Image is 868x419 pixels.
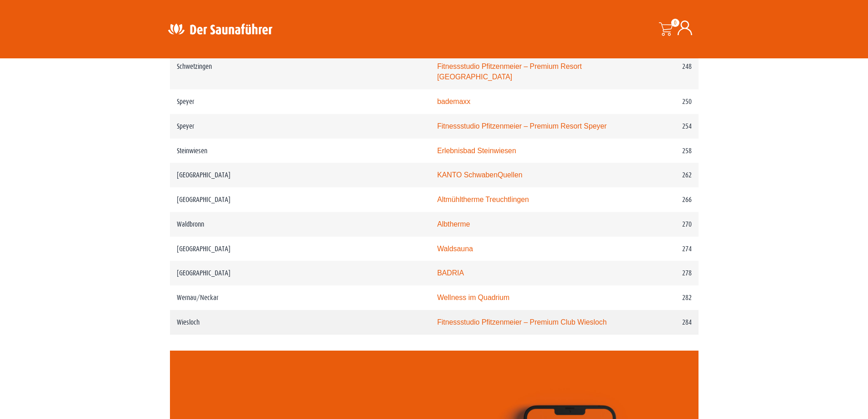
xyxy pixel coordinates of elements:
[616,187,699,212] td: 266
[671,19,679,27] span: 0
[616,89,699,114] td: 250
[437,98,470,105] a: bademaxx
[616,163,699,187] td: 262
[170,237,431,261] td: [GEOGRAPHIC_DATA]
[437,269,464,277] a: BADRIA
[170,89,431,114] td: Speyer
[170,187,431,212] td: [GEOGRAPHIC_DATA]
[437,220,470,228] a: Albtherme
[437,171,522,179] a: KANTO SchwabenQuellen
[170,261,431,285] td: [GEOGRAPHIC_DATA]
[437,318,606,326] a: Fitnessstudio Pfitzenmeier – Premium Club Wiesloch
[616,114,699,139] td: 254
[170,285,431,310] td: Wernau/Neckar
[170,212,431,237] td: Waldbronn
[616,212,699,237] td: 270
[616,261,699,285] td: 278
[616,237,699,261] td: 274
[616,139,699,163] td: 258
[437,294,509,301] a: Wellness im Quadrium
[616,54,699,90] td: 248
[170,163,431,187] td: [GEOGRAPHIC_DATA]
[170,54,431,90] td: Schwetzingen
[616,310,699,335] td: 284
[437,62,582,81] a: Fitnessstudio Pfitzenmeier – Premium Resort [GEOGRAPHIC_DATA]
[437,147,516,155] a: Erlebnisbad Steinwiesen
[170,310,431,335] td: Wiesloch
[437,122,606,130] a: Fitnessstudio Pfitzenmeier – Premium Resort Speyer
[170,114,431,139] td: Speyer
[437,196,529,203] a: Altmühltherme Treuchtlingen
[170,139,431,163] td: Steinwiesen
[437,245,473,253] a: Waldsauna
[616,285,699,310] td: 282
